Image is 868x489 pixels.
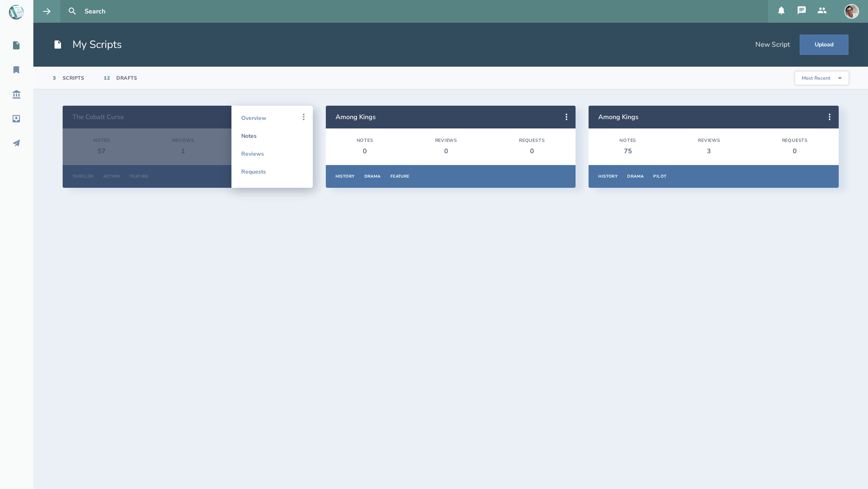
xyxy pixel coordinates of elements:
[241,145,303,163] a: Reviews
[357,147,373,156] div: 0
[357,138,373,143] div: Notes
[336,113,376,122] a: Among Kings
[619,138,636,143] div: Notes
[800,35,848,55] button: Upload
[390,174,410,179] div: Feature
[116,75,137,81] div: Drafts
[104,75,110,81] div: 12
[435,147,458,156] div: 0
[53,75,56,81] div: 3
[598,174,617,179] div: History
[435,138,458,143] div: Reviews
[782,147,808,156] div: 0
[241,109,303,127] a: Overview
[698,138,720,143] div: Reviews
[519,138,545,143] div: Requests
[53,37,122,52] h1: My Scripts
[782,138,808,143] div: Requests
[627,174,643,179] div: Drama
[63,75,85,81] div: Scripts
[241,163,303,180] a: Requests
[619,147,636,156] div: 75
[653,174,666,179] div: Pilot
[844,4,859,19] img: user_1714333753-crop.jpg
[698,147,720,156] div: 3
[364,174,381,179] div: Drama
[241,127,303,145] a: Notes
[336,174,355,179] div: History
[755,40,790,49] div: New Script
[598,113,639,122] a: Among Kings
[519,147,545,156] div: 0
